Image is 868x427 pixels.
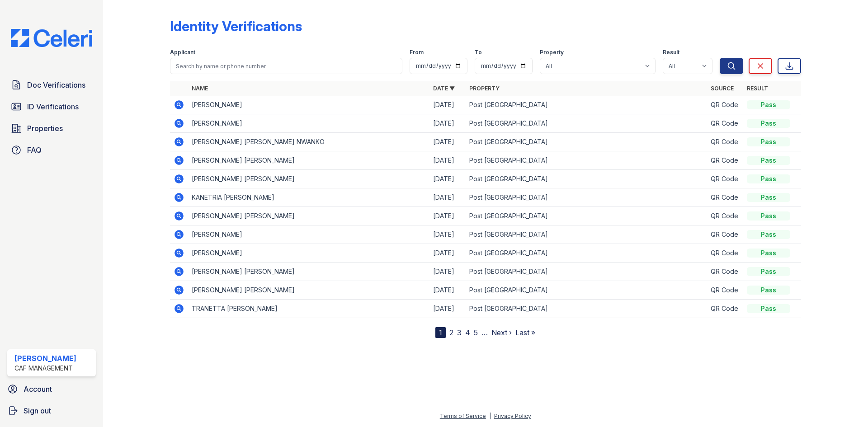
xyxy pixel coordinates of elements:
[429,188,466,207] td: [DATE]
[466,244,707,263] td: Post [GEOGRAPHIC_DATA]
[188,170,429,188] td: [PERSON_NAME] [PERSON_NAME]
[429,170,466,188] td: [DATE]
[27,101,79,112] span: ID Verifications
[449,328,453,337] a: 2
[465,328,470,337] a: 4
[429,207,466,225] td: [DATE]
[707,281,743,300] td: QR Code
[429,96,466,114] td: [DATE]
[475,49,482,56] label: To
[435,327,446,338] div: 1
[188,225,429,244] td: [PERSON_NAME]
[188,263,429,281] td: [PERSON_NAME] [PERSON_NAME]
[707,133,743,151] td: QR Code
[747,100,790,109] div: Pass
[429,281,466,300] td: [DATE]
[188,151,429,170] td: [PERSON_NAME] [PERSON_NAME]
[474,328,478,337] a: 5
[24,405,51,416] span: Sign out
[429,300,466,318] td: [DATE]
[466,151,707,170] td: Post [GEOGRAPHIC_DATA]
[466,300,707,318] td: Post [GEOGRAPHIC_DATA]
[747,304,790,313] div: Pass
[170,18,302,34] div: Identity Verifications
[707,188,743,207] td: QR Code
[7,76,96,94] a: Doc Verifications
[14,364,76,373] div: CAF Management
[481,327,488,338] span: …
[429,225,466,244] td: [DATE]
[515,328,535,337] a: Last »
[170,58,402,74] input: Search by name or phone number
[188,281,429,300] td: [PERSON_NAME] [PERSON_NAME]
[429,151,466,170] td: [DATE]
[707,96,743,114] td: QR Code
[747,137,790,146] div: Pass
[4,402,99,420] a: Sign out
[707,114,743,133] td: QR Code
[663,49,679,56] label: Result
[707,244,743,263] td: QR Code
[188,188,429,207] td: KANETRIA [PERSON_NAME]
[747,286,790,295] div: Pass
[747,230,790,239] div: Pass
[466,263,707,281] td: Post [GEOGRAPHIC_DATA]
[188,300,429,318] td: TRANETTA [PERSON_NAME]
[466,281,707,300] td: Post [GEOGRAPHIC_DATA]
[4,29,99,47] img: CE_Logo_Blue-a8612792a0a2168367f1c8372b55b34899dd931a85d93a1a3d3e32e68fde9ad4.png
[707,300,743,318] td: QR Code
[707,263,743,281] td: QR Code
[747,85,768,92] a: Result
[747,249,790,258] div: Pass
[747,267,790,276] div: Pass
[188,114,429,133] td: [PERSON_NAME]
[707,225,743,244] td: QR Code
[433,85,455,92] a: Date ▼
[7,141,96,159] a: FAQ
[429,133,466,151] td: [DATE]
[4,380,99,398] a: Account
[188,133,429,151] td: [PERSON_NAME] [PERSON_NAME] NWANKO
[489,413,491,419] div: |
[707,170,743,188] td: QR Code
[466,170,707,188] td: Post [GEOGRAPHIC_DATA]
[7,98,96,116] a: ID Verifications
[170,49,195,56] label: Applicant
[466,225,707,244] td: Post [GEOGRAPHIC_DATA]
[707,151,743,170] td: QR Code
[747,119,790,128] div: Pass
[540,49,564,56] label: Property
[27,145,42,155] span: FAQ
[466,207,707,225] td: Post [GEOGRAPHIC_DATA]
[429,114,466,133] td: [DATE]
[27,123,63,134] span: Properties
[14,353,76,364] div: [PERSON_NAME]
[429,263,466,281] td: [DATE]
[27,80,85,90] span: Doc Verifications
[747,211,790,221] div: Pass
[747,156,790,165] div: Pass
[747,174,790,183] div: Pass
[707,207,743,225] td: QR Code
[410,49,424,56] label: From
[747,193,790,202] div: Pass
[457,328,462,337] a: 3
[466,133,707,151] td: Post [GEOGRAPHIC_DATA]
[494,413,531,419] a: Privacy Policy
[192,85,208,92] a: Name
[469,85,500,92] a: Property
[466,114,707,133] td: Post [GEOGRAPHIC_DATA]
[24,384,52,394] span: Account
[188,207,429,225] td: [PERSON_NAME] [PERSON_NAME]
[429,244,466,263] td: [DATE]
[188,96,429,114] td: [PERSON_NAME]
[466,188,707,207] td: Post [GEOGRAPHIC_DATA]
[711,85,734,92] a: Source
[466,96,707,114] td: Post [GEOGRAPHIC_DATA]
[7,119,96,137] a: Properties
[188,244,429,263] td: [PERSON_NAME]
[491,328,512,337] a: Next ›
[440,413,486,419] a: Terms of Service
